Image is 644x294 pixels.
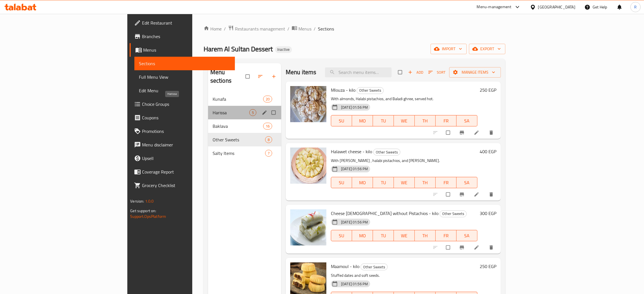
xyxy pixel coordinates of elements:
[213,150,265,157] span: Salty Items
[213,136,265,143] span: Other Sweets
[142,168,230,175] span: Coverage Report
[265,136,272,143] div: items
[139,87,230,94] span: Edit Menu
[204,25,505,32] nav: breadcrumb
[265,137,272,142] span: 8
[480,86,496,94] h6: 250 EGP
[339,166,370,172] span: [DATE] 01:56 PM
[130,111,235,124] a: Coupons
[242,71,254,82] span: Select all sections
[331,177,352,188] button: SU
[130,30,235,43] a: Branches
[263,96,272,102] div: items
[361,264,387,270] span: Other Sweets
[415,115,436,126] button: TH
[275,47,292,52] span: Inactive
[456,241,469,254] button: Branch-specific-item
[396,117,412,125] span: WE
[480,148,496,155] h6: 400 EGP
[373,115,394,126] button: TU
[485,188,499,201] button: delete
[142,33,230,40] span: Branches
[457,115,477,126] button: SA
[473,45,501,52] span: export
[339,281,370,287] span: [DATE] 01:56 PM
[408,69,423,76] span: Add
[407,68,425,77] span: Add item
[208,106,281,119] div: Harissa5edit
[130,43,235,57] a: Menus
[208,92,281,106] div: Kunafa20
[139,60,230,67] span: Sections
[474,245,481,250] a: Edit menu item
[375,232,392,240] span: TU
[263,96,272,102] span: 20
[459,179,475,187] span: SA
[290,86,326,122] img: Mlouza - kilo
[130,207,156,214] span: Get support on:
[373,177,394,188] button: TU
[213,96,263,102] span: Kunafa
[354,232,371,240] span: MO
[331,209,438,218] span: Cheese [DEMOGRAPHIC_DATA] without Pistachios - kilo
[331,95,477,102] p: With almonds, Halabi pistachios, and Baladi ghree, served hot.
[436,230,457,241] button: FR
[290,148,326,184] img: Halawet cheese - kilo
[339,105,370,110] span: [DATE] 01:56 PM
[331,115,352,126] button: SU
[142,19,230,26] span: Edit Restaurant
[396,232,412,240] span: WE
[130,124,235,138] a: Promotions
[331,157,477,164] p: With [PERSON_NAME] , halabi pistachios, and [PERSON_NAME].
[438,179,454,187] span: FR
[139,74,230,80] span: Full Menu View
[352,230,373,241] button: MO
[415,230,436,241] button: TH
[374,149,400,155] span: Other Sweets
[134,84,235,97] a: Edit Menu
[395,67,407,78] span: Select section
[254,70,268,83] span: Sort sections
[143,47,230,53] span: Menus
[459,117,475,125] span: SA
[130,198,144,205] span: Version:
[292,25,311,32] a: Menus
[431,44,467,54] button: import
[204,43,273,55] span: Harem Al Sultan Dessert
[373,230,394,241] button: TU
[354,117,371,125] span: MO
[290,209,326,245] img: Cheese halawa without Pistachios - kilo
[538,4,575,10] div: [GEOGRAPHIC_DATA]
[134,57,235,70] a: Sections
[459,232,475,240] span: SA
[130,179,235,192] a: Grocery Checklist
[325,67,392,77] input: search
[485,126,499,139] button: delete
[331,272,477,279] p: Stuffed dates and soft seeds.
[333,232,350,240] span: SU
[373,149,400,155] div: Other Sweets
[449,67,501,78] button: Manage items
[142,101,230,107] span: Choice Groups
[142,141,230,148] span: Menu disclaimer
[477,4,512,10] div: Menu-management
[261,109,269,116] button: edit
[436,115,457,126] button: FR
[331,262,359,271] span: Maamoul - kilo
[396,179,412,187] span: WE
[480,262,496,270] h6: 250 EGP
[375,117,392,125] span: TU
[443,189,455,200] span: Select to update
[331,86,355,94] span: Mlouza - kilo
[249,109,256,116] div: items
[130,16,235,30] a: Edit Restaurant
[275,46,292,53] div: Inactive
[634,4,637,10] span: R
[318,25,334,32] span: Sections
[314,25,316,32] li: /
[339,220,370,225] span: [DATE] 01:56 PM
[438,232,454,240] span: FR
[354,179,371,187] span: MO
